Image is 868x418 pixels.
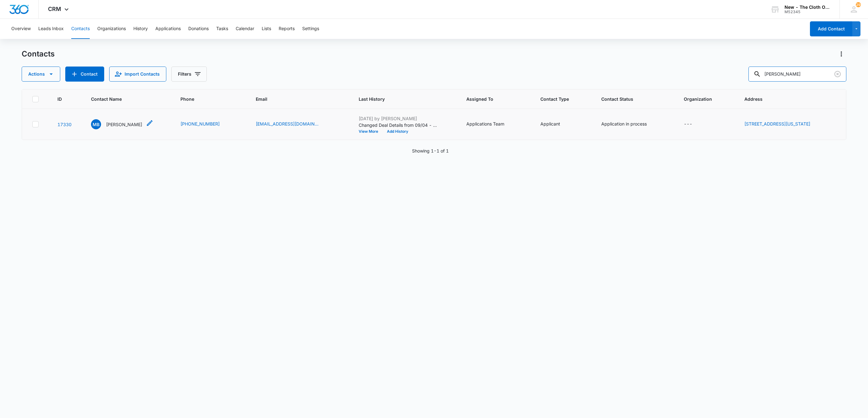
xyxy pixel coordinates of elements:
button: Clear [833,69,843,79]
span: Address [744,96,827,102]
button: Contacts [71,19,90,39]
p: Showing 1-1 of 1 [412,147,449,154]
div: Email - melinabaxter9911@icloud.com - Select to Edit Field [256,121,330,128]
div: notifications count [856,2,861,7]
p: [DATE] by [PERSON_NAME] [359,115,437,122]
div: Address - 2239 Marlo St, Houston, Texas, 77023 - Select to Edit Field [744,121,822,128]
button: Calendar [236,19,254,39]
div: --- [684,121,692,128]
span: Assigned To [466,96,516,102]
button: Add Contact [65,67,104,82]
span: Contact Name [91,96,156,102]
div: Applicant [540,121,560,127]
p: [PERSON_NAME] [106,121,142,128]
button: Overview [11,19,31,39]
a: [PHONE_NUMBER] [180,121,220,127]
button: View More [359,130,383,133]
a: [STREET_ADDRESS][US_STATE] [744,121,810,126]
button: Import Contacts [109,67,166,82]
div: Contact Status - Application in process - Select to Edit Field [601,121,658,128]
span: ID [57,96,67,102]
div: Application in process [601,121,647,127]
button: Filters [171,67,207,82]
button: Applications [155,19,181,39]
button: Lists [262,19,271,39]
button: History [133,19,148,39]
span: Last History [359,96,442,102]
input: Search Contacts [748,67,846,82]
div: Applications Team [466,121,504,127]
h1: Contacts [22,49,55,59]
span: Phone [180,96,232,102]
button: Settings [302,19,319,39]
button: Actions [22,67,60,82]
button: Add Contact [810,21,852,36]
a: [EMAIL_ADDRESS][DOMAIN_NAME] [256,121,319,127]
button: Reports [279,19,295,39]
p: Changed Deal Details from 09/04 - no docs received. profile in notes, ffst clear. need all docs a... [359,122,437,128]
span: 29 [856,2,861,7]
div: Contact Name - Melina Baxter - Select to Edit Field [91,119,153,129]
span: Organization [684,96,720,102]
div: account id [785,10,830,14]
div: Phone - (832) 631-7967 - Select to Edit Field [180,121,231,128]
div: account name [785,5,830,10]
span: Contact Type [540,96,577,102]
div: Assigned To - Applications Team - Select to Edit Field [466,121,516,128]
div: Contact Type - Applicant - Select to Edit Field [540,121,571,128]
span: MB [91,119,101,129]
button: Add History [383,130,413,133]
button: Actions [836,49,846,59]
button: Organizations [97,19,126,39]
a: Navigate to contact details page for Melina Baxter [57,122,72,127]
span: Email [256,96,334,102]
button: Leads Inbox [38,19,64,39]
span: CRM [48,6,61,12]
button: Tasks [216,19,228,39]
span: Contact Status [601,96,660,102]
div: Organization - - Select to Edit Field [684,121,704,128]
button: Donations [188,19,209,39]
